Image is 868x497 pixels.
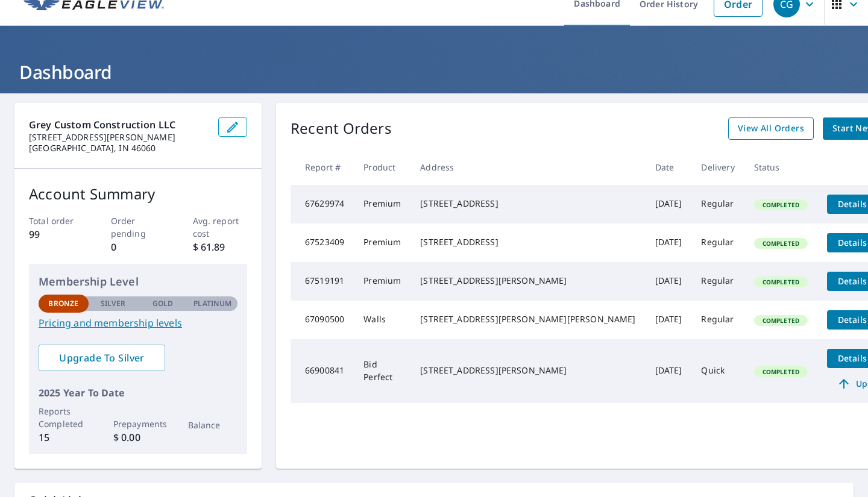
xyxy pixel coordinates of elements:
td: Premium [354,262,410,301]
p: Gold [153,298,173,309]
th: Status [744,149,817,185]
td: Quick [691,339,744,403]
td: 67523409 [291,223,354,262]
p: Membership Level [39,274,237,290]
p: Reports Completed [39,405,89,430]
p: Bronze [48,298,78,309]
div: [STREET_ADDRESS][PERSON_NAME][PERSON_NAME] [420,313,635,325]
p: 2025 Year To Date [39,386,237,400]
div: [STREET_ADDRESS] [420,198,635,210]
p: $ 0.00 [113,430,163,445]
td: [DATE] [646,262,692,301]
p: Silver [101,298,126,309]
td: Bid Perfect [354,339,410,403]
th: Date [646,149,692,185]
td: 67090500 [291,301,354,339]
h1: Dashboard [14,60,854,84]
p: Avg. report cost [193,214,248,240]
td: 66900841 [291,339,354,403]
th: Product [354,149,410,185]
p: Grey Custom Construction LLC [29,117,209,132]
span: Completed [755,239,807,248]
td: Regular [691,301,744,339]
p: $ 61.89 [193,240,248,254]
td: [DATE] [646,301,692,339]
td: Regular [691,262,744,301]
p: 15 [39,430,89,445]
span: Completed [755,367,807,376]
td: 67629974 [291,185,354,223]
p: Recent Orders [291,117,392,140]
p: Prepayments [113,417,163,430]
p: Order pending [111,214,166,240]
div: [STREET_ADDRESS][PERSON_NAME] [420,275,635,287]
span: Completed [755,278,807,286]
td: Regular [691,223,744,262]
th: Delivery [691,149,744,185]
p: [STREET_ADDRESS][PERSON_NAME] [29,132,209,143]
td: [DATE] [646,185,692,223]
td: Premium [354,223,410,262]
td: [DATE] [646,339,692,403]
p: Platinum [193,298,231,309]
a: View All Orders [728,117,814,140]
th: Report # [291,149,354,185]
span: View All Orders [738,121,804,136]
td: Regular [691,185,744,223]
div: [STREET_ADDRESS] [420,236,635,248]
span: Completed [755,201,807,209]
span: Completed [755,316,807,325]
td: Walls [354,301,410,339]
p: 0 [111,240,166,254]
p: Total order [29,214,84,227]
a: Pricing and membership levels [39,316,237,330]
p: [GEOGRAPHIC_DATA], IN 46060 [29,143,209,154]
p: Account Summary [29,183,247,205]
p: Balance [188,419,238,431]
th: Address [410,149,645,185]
div: [STREET_ADDRESS][PERSON_NAME] [420,364,635,377]
a: Upgrade To Silver [39,345,165,371]
td: [DATE] [646,223,692,262]
td: 67519191 [291,262,354,301]
td: Premium [354,185,410,223]
p: 99 [29,227,84,242]
span: Upgrade To Silver [48,351,156,364]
